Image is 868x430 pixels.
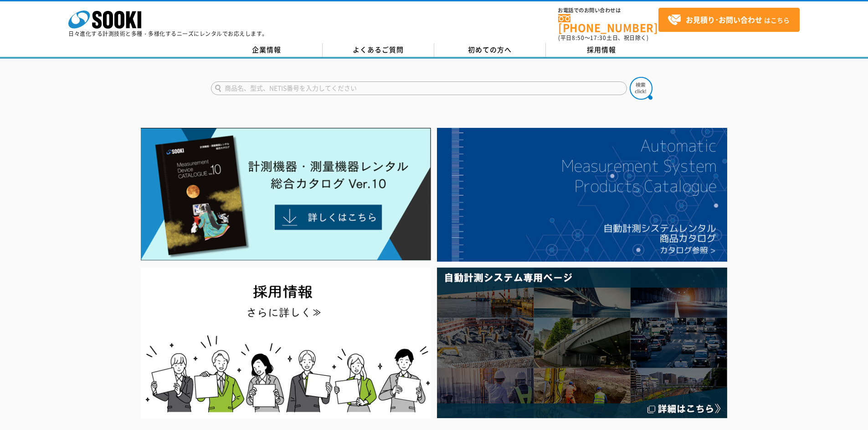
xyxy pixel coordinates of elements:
[211,81,627,95] input: 商品名、型式、NETIS番号を入力してください
[630,77,652,100] img: btn_search.png
[468,45,512,55] span: 初めての方へ
[546,43,657,57] a: 採用情報
[558,34,648,42] span: (平日 ～ 土日、祝日除く)
[558,8,658,13] span: お電話でのお問い合わせは
[141,268,431,418] img: SOOKI recruit
[658,8,800,32] a: お見積り･お問い合わせはこちら
[437,268,727,418] img: 自動計測システム専用ページ
[686,14,762,25] strong: お見積り･お問い合わせ
[590,34,606,42] span: 17:30
[668,13,790,27] span: はこちら
[558,14,658,33] a: [PHONE_NUMBER]
[434,43,546,57] a: 初めての方へ
[141,128,431,261] img: Catalog Ver10
[323,43,434,57] a: よくあるご質問
[572,34,585,42] span: 8:50
[68,31,268,36] p: 日々進化する計測技術と多種・多様化するニーズにレンタルでお応えします。
[211,43,323,57] a: 企業情報
[437,128,727,262] img: 自動計測システムカタログ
